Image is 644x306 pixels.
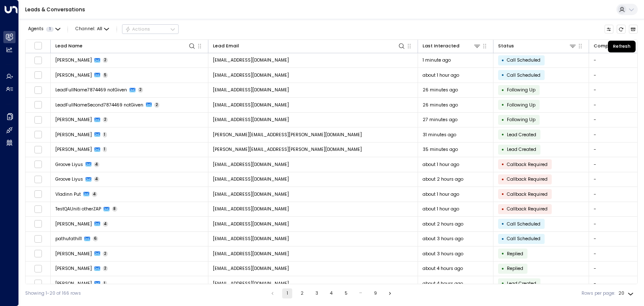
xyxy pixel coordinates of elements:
span: 31 minutes ago [423,132,456,138]
span: TestQAUniti otherZAP [55,206,101,212]
span: 2 [138,87,143,93]
span: Preethi Prakash [55,265,92,272]
span: 1 [46,27,54,32]
nav: pagination navigation [267,288,395,298]
span: Lead Created [507,146,536,153]
button: Go to page 2 [297,288,307,298]
span: 8 [112,206,118,212]
span: Toggle select row [34,101,42,109]
span: All [97,26,102,31]
div: • [501,218,504,229]
span: Groove Liyus [55,161,83,168]
span: Jeremy Chan [55,117,92,123]
span: Callback Required [507,191,548,197]
span: Toggle select row [34,175,42,183]
div: • [501,278,504,289]
span: pathufathi11 [55,236,82,242]
span: 2 [154,102,160,108]
span: about 1 hour ago [423,161,459,168]
span: preeethi12@yahoo.com [213,265,289,272]
div: Lead Name [55,42,83,50]
span: 35 minutes ago [423,146,458,153]
span: Following Up [507,102,535,108]
label: Rows per page: [582,290,615,297]
span: 4 [92,192,98,197]
span: 1 minute ago [423,57,451,63]
span: 2 [103,266,108,271]
span: Groove Liyus [55,176,83,182]
span: LeadFullName7874469@mailinator.com [213,87,289,93]
span: 26 minutes ago [423,102,458,108]
div: • [501,263,504,274]
button: Customize [605,25,614,34]
span: 2 [103,251,108,257]
span: Toggle select all [34,41,42,49]
div: … [356,288,366,298]
span: Call Scheduled [507,221,540,227]
span: 1 [103,281,107,286]
div: 20 [618,288,635,298]
span: LeadFullNameSecond7874469 notGiven [55,102,143,108]
span: veyilindosep17@yahoo.com [213,191,289,197]
span: 5 [103,73,108,78]
span: Callback Required [507,206,548,212]
div: Company Name [594,42,633,50]
span: Preethi Prakash [55,280,92,287]
span: about 2 hours ago [423,221,463,227]
span: Khyati Singh [55,146,92,153]
span: about 2 hours ago [423,176,463,182]
span: Toggle select row [34,205,42,213]
span: LeadFullNameSecond7874469@mailinator.com [213,102,289,108]
div: • [501,144,504,155]
div: Button group with a nested menu [122,24,179,34]
button: Agents1 [25,25,62,34]
div: Last Interacted [423,42,460,50]
span: khyati.singh@iwgplc.com [213,132,362,138]
span: 26 minutes ago [423,87,458,93]
span: grooove31@yahoo.com [213,161,289,168]
div: • [501,189,504,200]
span: about 1 hour ago [423,206,459,212]
span: Callback Required [507,176,548,182]
div: • [501,233,504,244]
span: solid_shagohod@blondmail.com [213,117,289,123]
span: Toggle select row [34,161,42,169]
span: 4 [94,176,100,182]
button: Actions [122,24,179,34]
span: Replied [507,251,523,257]
span: about 3 hours ago [423,236,463,242]
span: preeethi12@yahoo.com [213,251,289,257]
span: Replied [507,265,523,272]
div: Lead Name [55,42,196,50]
div: Lead Email [213,42,406,50]
span: Call Scheduled [507,72,540,78]
button: Go to page 9 [370,288,380,298]
div: • [501,248,504,259]
span: Vladinn Put [55,191,81,197]
div: • [501,159,504,170]
div: • [501,99,504,110]
span: LeadFullName7874469 notGiven [55,87,127,93]
span: Preethi Prakash [55,251,92,257]
span: preeethi12@yahoo.com [213,280,289,287]
span: Lead Created [507,280,536,287]
div: • [501,114,504,125]
div: Actions [125,26,151,32]
span: 2 [103,57,108,63]
div: • [501,204,504,215]
span: pathufathi11@proton.me [213,236,289,242]
div: Showing 1-20 of 166 rows [25,290,81,297]
span: 27 minutes ago [423,117,457,123]
span: 1 [103,132,107,137]
span: Toggle select row [34,131,42,139]
span: Toggle select row [34,71,42,79]
div: • [501,55,504,66]
span: Toggle select row [34,220,42,228]
span: Ryan thomas [55,221,92,227]
button: Go to page 4 [326,288,336,298]
span: Toggle select row [34,235,42,243]
span: Toggle select row [34,56,42,64]
span: Toggle select row [34,190,42,198]
span: 6 [93,236,99,241]
button: Go to next page [385,288,395,298]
